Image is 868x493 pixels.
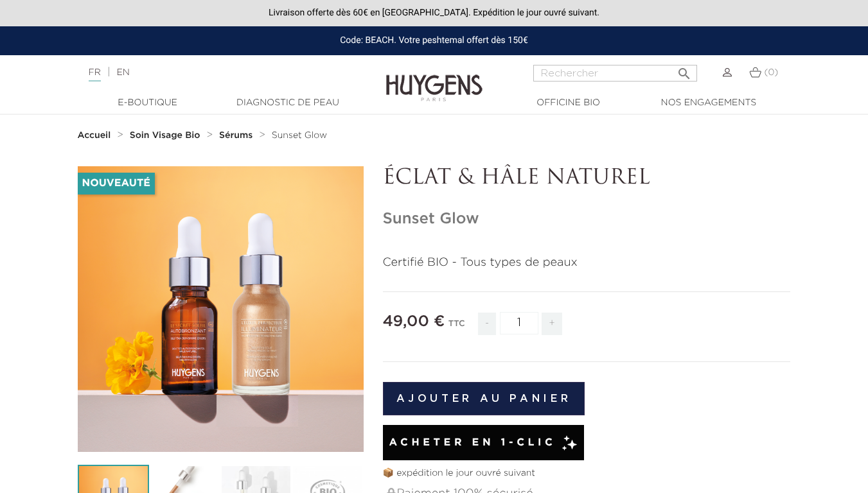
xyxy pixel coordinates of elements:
span: (0) [764,68,778,77]
span: Sunset Glow [272,131,327,140]
div: | [82,65,352,80]
strong: Sérums [219,131,252,140]
li: Nouveauté [78,173,155,195]
div: TTC [448,310,465,345]
a: Accueil [78,130,114,141]
i:  [677,62,692,78]
span: - [478,313,496,335]
p: Certifié BIO - Tous types de peaux [383,254,791,272]
strong: Accueil [78,131,111,140]
p: 📦 expédition le jour ouvré suivant [383,467,791,480]
img: Huygens [386,54,483,103]
a: Sérums [219,130,256,141]
button: Ajouter au panier [383,382,585,415]
span: + [542,313,562,335]
span: 49,00 € [383,314,445,329]
input: Quantité [500,312,538,334]
a: E-Boutique [84,96,212,110]
a: EN [116,68,129,77]
input: Rechercher [533,65,697,82]
a: Sunset Glow [272,130,327,141]
h1: Sunset Glow [383,210,791,229]
p: ÉCLAT & HÂLE NATUREL [383,166,791,191]
a: Nos engagements [644,96,773,110]
a: Diagnostic de peau [224,96,352,110]
button:  [673,61,696,78]
strong: Soin Visage Bio [130,131,200,140]
a: Officine Bio [504,96,633,110]
a: FR [89,68,101,82]
a: Soin Visage Bio [130,130,204,141]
